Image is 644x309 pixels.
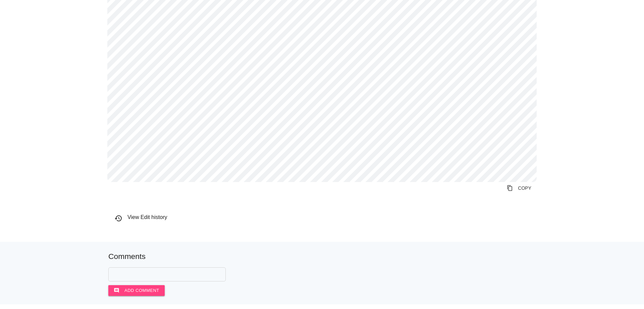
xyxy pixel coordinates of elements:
h6: View Edit history [114,214,537,220]
i: history [114,214,122,222]
button: commentAdd comment [108,285,165,296]
a: Copy to Clipboard [501,182,537,194]
i: comment [114,285,119,296]
h5: Comments [108,252,536,261]
i: content_copy [507,182,513,194]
